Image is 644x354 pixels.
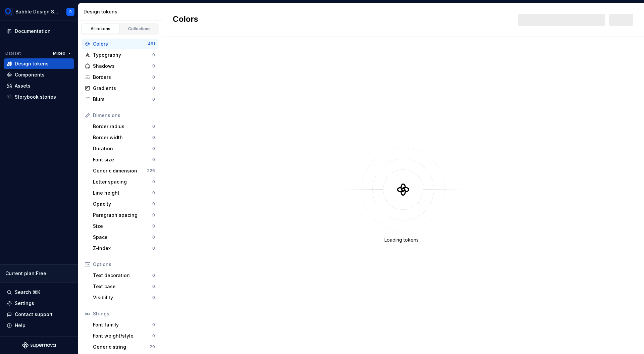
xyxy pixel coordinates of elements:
a: Settings [4,298,74,309]
div: 226 [147,168,155,173]
a: Borders0 [82,72,158,83]
a: Paragraph spacing0 [90,210,158,220]
div: Font weight/style [93,333,152,339]
div: 0 [152,179,155,185]
div: 0 [152,97,155,102]
div: 0 [152,157,155,162]
div: Space [93,234,152,241]
button: Search ⌘K [4,287,74,298]
div: Help [15,322,25,329]
div: Duration [93,145,152,152]
div: Components [15,71,45,78]
div: 0 [152,235,155,240]
div: 0 [152,124,155,129]
a: Shadows0 [82,61,158,71]
div: Current plan : Free [5,270,72,277]
a: Design tokens [4,58,74,69]
div: Gradients [93,85,152,92]
div: Border radius [93,123,152,130]
div: 0 [152,201,155,207]
div: 0 [152,146,155,151]
div: Dataset [5,51,21,56]
div: 0 [152,246,155,251]
div: Dimensions [93,112,155,119]
div: Borders [93,74,152,81]
div: Font family [93,321,152,328]
a: Letter spacing0 [90,176,158,187]
div: 0 [152,135,155,140]
div: 0 [152,74,155,80]
a: Generic dimension226 [90,165,158,176]
h2: Colors [173,14,198,26]
div: 461 [148,41,155,47]
div: 0 [152,284,155,289]
div: Visibility [93,294,152,301]
div: Paragraph spacing [93,212,152,218]
a: Font weight/style0 [90,331,158,341]
button: Bubble Design SystemR [1,4,76,19]
div: Contact support [15,311,53,318]
svg: Supernova Logo [22,342,56,349]
div: Settings [15,300,34,307]
div: Design tokens [84,8,159,15]
div: Line height [93,190,152,196]
div: Shadows [93,63,152,69]
div: Documentation [15,28,51,35]
button: Help [4,320,74,331]
div: Text decoration [93,272,152,279]
a: Size0 [90,221,158,232]
div: Opacity [93,201,152,207]
div: Design tokens [15,60,49,67]
a: Text case0 [90,281,158,292]
div: Colors [93,41,148,47]
img: 1a847f6c-1245-4c66-adf2-ab3a177fc91e.png [5,8,13,16]
div: 0 [152,86,155,91]
a: Blurs0 [82,94,158,105]
a: Storybook stories [4,92,74,102]
a: Space0 [90,232,158,243]
div: R [69,9,72,14]
div: Z-index [93,245,152,252]
a: Z-index0 [90,243,158,254]
div: Letter spacing [93,179,152,185]
a: Components [4,69,74,80]
span: Mixed [53,51,65,56]
div: Strings [93,310,155,317]
div: Font size [93,156,152,163]
div: 0 [152,273,155,278]
div: 0 [152,333,155,339]
div: 0 [152,52,155,58]
div: 0 [152,295,155,300]
a: Opacity0 [90,199,158,209]
div: Search ⌘K [15,289,40,296]
button: Mixed [50,49,74,58]
div: Collections [123,26,156,32]
div: All tokens [84,26,117,32]
a: Gradients0 [82,83,158,94]
button: Contact support [4,309,74,320]
div: 29 [150,344,155,350]
div: Generic string [93,344,150,350]
a: Documentation [4,26,74,37]
a: Typography0 [82,50,158,60]
a: Line height0 [90,188,158,198]
div: 0 [152,63,155,69]
div: Loading tokens... [384,237,422,243]
div: 0 [152,322,155,327]
a: Generic string29 [90,342,158,352]
a: Font size0 [90,154,158,165]
div: Border width [93,134,152,141]
a: Assets [4,81,74,91]
a: Font family0 [90,319,158,330]
a: Border radius0 [90,121,158,132]
a: Border width0 [90,132,158,143]
div: 0 [152,223,155,229]
div: Typography [93,52,152,58]
div: Options [93,261,155,268]
a: Colors461 [82,39,158,49]
div: 0 [152,190,155,196]
div: Bubble Design System [15,8,58,15]
a: Text decoration0 [90,270,158,281]
div: Storybook stories [15,94,56,100]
